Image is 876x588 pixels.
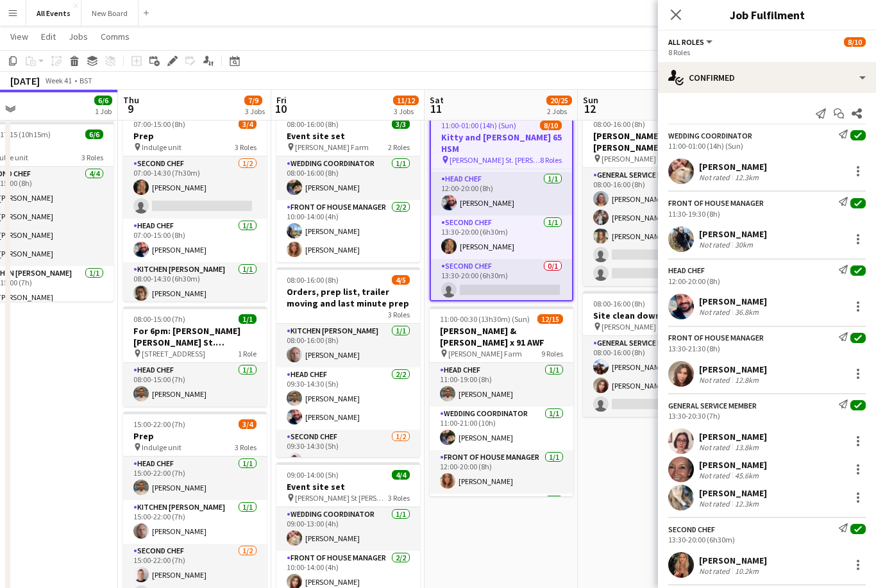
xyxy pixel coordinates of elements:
h3: Kitty and [PERSON_NAME] 65 HSM [431,131,572,155]
span: Jobs [69,31,88,42]
app-job-card: 11:00-00:30 (13h30m) (Sun)12/15[PERSON_NAME] & [PERSON_NAME] x 91 AWF [PERSON_NAME] Farm9 RolesHe... [430,307,573,496]
app-job-card: 08:00-16:00 (8h)4/5Orders, prep list, trailer moving and last minute prep3 RolesKitchen [PERSON_N... [276,267,420,457]
div: 12.3km [732,499,761,508]
div: 45.6km [732,471,761,480]
div: 10.2km [732,566,761,576]
app-job-card: 11:00-01:00 (14h) (Sun)8/10Kitty and [PERSON_NAME] 65 HSM [PERSON_NAME] St. [PERSON_NAME]8 Roles[... [430,112,573,301]
span: Comms [101,31,130,42]
span: 09:00-14:00 (5h) [287,470,339,480]
span: 3 Roles [235,442,257,452]
span: 20/25 [546,96,572,105]
span: 11:00-00:30 (13h30m) (Sun) [440,314,530,324]
span: Fri [276,94,287,106]
span: All roles [668,37,704,47]
h3: For 6pm: [PERSON_NAME] [PERSON_NAME] St.[PERSON_NAME] party x 13 drop off [GEOGRAPHIC_DATA] [123,325,267,348]
a: Edit [36,28,61,45]
h3: Event site set [276,130,420,142]
app-card-role: Second Chef1/207:00-14:30 (7h30m)[PERSON_NAME] [123,156,267,219]
div: Second Chef [668,525,715,534]
h3: Site clean down HSM [583,310,727,321]
div: 36.8km [732,307,761,317]
span: 9 [121,101,139,116]
app-card-role: Kitchen [PERSON_NAME]1/108:00-16:00 (8h)[PERSON_NAME] [276,324,420,367]
span: 6/6 [94,96,112,105]
span: 08:00-16:00 (8h) [287,275,339,285]
span: [PERSON_NAME] Farm [448,349,522,358]
span: 9 Roles [541,349,563,358]
div: [PERSON_NAME] [699,459,767,471]
span: [PERSON_NAME] St. [PERSON_NAME] [450,155,540,165]
h3: Orders, prep list, trailer moving and last minute prep [276,286,420,309]
span: 4/4 [392,470,410,480]
app-job-card: 08:00-16:00 (8h)3/5[PERSON_NAME] and [PERSON_NAME] clean down AWF [PERSON_NAME] Farm1 RoleGeneral... [583,112,727,286]
div: 08:00-16:00 (8h)2/3Site clean down HSM [PERSON_NAME] St [PERSON_NAME]1 RoleGeneral service member... [583,291,727,417]
div: Not rated [699,471,732,480]
app-card-role: Second Chef1/113:30-20:00 (6h30m)[PERSON_NAME] [431,215,572,259]
div: Not rated [699,172,732,182]
app-card-role: Front of House Manager1/112:00-20:00 (8h)[PERSON_NAME] [430,450,573,494]
span: 07:00-15:00 (8h) [133,119,185,129]
div: 30km [732,240,755,249]
div: 13.8km [732,442,761,452]
span: 11/12 [393,96,419,105]
app-card-role: Head Chef1/111:00-19:00 (8h)[PERSON_NAME] [430,363,573,407]
span: [PERSON_NAME] St [PERSON_NAME] [295,493,388,503]
h3: Event site set [276,481,420,492]
div: [DATE] [10,74,40,87]
span: 8/10 [540,121,562,130]
app-card-role: Second Chef1/209:30-14:30 (5h)[PERSON_NAME] [276,430,420,492]
div: Wedding Coordinator [668,131,752,140]
app-card-role: Kitchen [PERSON_NAME]1/108:00-14:30 (6h30m)[PERSON_NAME] [123,262,267,306]
div: Front of House Manager [668,333,764,342]
div: 13:30-20:30 (7h) [668,411,866,421]
app-job-card: 07:00-15:00 (8h)3/4Prep Indulge unit3 RolesSecond Chef1/207:00-14:30 (7h30m)[PERSON_NAME] Head Ch... [123,112,267,301]
app-card-role: Head Chef1/115:00-22:00 (7h)[PERSON_NAME] [123,457,267,500]
app-card-role: Head Chef1/107:00-15:00 (8h)[PERSON_NAME] [123,219,267,262]
span: 08:00-15:00 (7h) [133,314,185,324]
div: Not rated [699,566,732,576]
h3: [PERSON_NAME] and [PERSON_NAME] clean down AWF [583,130,727,153]
div: 12:00-20:00 (8h) [668,276,866,286]
span: Indulge unit [142,442,181,452]
span: 15:00-22:00 (7h) [133,419,185,429]
span: 3 Roles [388,310,410,319]
span: Sat [430,94,444,106]
h3: Job Fulfilment [658,6,876,23]
span: 12/15 [537,314,563,324]
div: Confirmed [658,62,876,93]
app-card-role: Front of House Manager2/210:00-14:00 (4h)[PERSON_NAME][PERSON_NAME] [276,200,420,262]
h3: Prep [123,430,267,442]
div: Head Chef [668,265,705,275]
span: 3/3 [392,119,410,129]
div: [PERSON_NAME] [699,431,767,442]
span: 08:00-16:00 (8h) [593,299,645,308]
app-job-card: 08:00-15:00 (7h)1/1For 6pm: [PERSON_NAME] [PERSON_NAME] St.[PERSON_NAME] party x 13 drop off [GEO... [123,307,267,407]
div: Not rated [699,240,732,249]
div: 1 Job [95,106,112,116]
div: Front of House Manager [668,198,764,208]
span: 3 Roles [235,142,257,152]
div: [PERSON_NAME] [699,161,767,172]
app-card-role: Head Chef1/112:00-20:00 (8h)[PERSON_NAME] [431,172,572,215]
button: All roles [668,37,714,47]
div: [PERSON_NAME] [699,487,767,499]
div: [PERSON_NAME] [699,228,767,240]
span: Week 41 [42,76,74,85]
span: 3 Roles [81,153,103,162]
a: Comms [96,28,135,45]
div: Not rated [699,375,732,385]
div: 13:30-21:30 (8h) [668,344,866,353]
span: Sun [583,94,598,106]
app-card-role: General service member2/308:00-16:00 (8h)[PERSON_NAME][PERSON_NAME] [583,336,727,417]
app-job-card: 08:00-16:00 (8h)3/3Event site set [PERSON_NAME] Farm2 RolesWedding Coordinator1/108:00-16:00 (8h)... [276,112,420,262]
a: View [5,28,33,45]
app-card-role: Wedding Coordinator1/109:00-13:00 (4h)[PERSON_NAME] [276,507,420,551]
button: All Events [26,1,81,26]
button: New Board [81,1,139,26]
span: 3 Roles [388,493,410,503]
span: 12 [581,101,598,116]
